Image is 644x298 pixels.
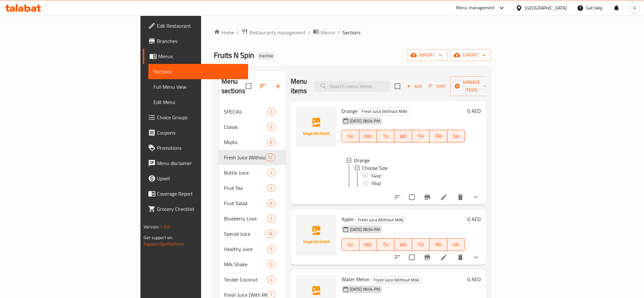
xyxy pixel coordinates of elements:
div: Fruit Tea4 [219,180,286,196]
a: Edit menu item [440,253,448,261]
span: 4 [268,277,275,283]
div: Fruit Tea [224,184,268,192]
div: Fresh Juice (Without Milk) [359,108,410,115]
span: 14oz [370,172,381,179]
div: Healthy Juice5 [219,241,286,257]
div: items [267,199,275,207]
span: SPECIAL [224,108,268,115]
button: MO [359,238,377,251]
span: Restaurants management [249,29,306,36]
span: Add item [404,81,424,91]
button: Add [404,81,424,91]
span: SA [450,132,462,141]
span: Full Menu View [153,83,243,91]
img: Orange [296,107,336,147]
span: Healthy Juice [224,245,268,253]
button: show more [468,250,483,265]
span: export [455,51,486,59]
span: TU [379,240,392,249]
span: Choose Size [362,164,388,172]
span: Fresh Juice (Without Milk) [359,108,410,115]
div: Fruit Salad8 [219,196,286,211]
button: TU [377,238,394,251]
span: import [412,51,442,59]
a: Edit Menu [148,94,248,110]
div: items [267,184,275,192]
div: Special Juice [224,230,265,238]
h2: Menu items [291,77,307,96]
span: Manage items [455,78,488,94]
button: TH [412,238,430,251]
div: Menu-management [456,4,495,12]
span: Classic [224,123,268,131]
span: 3 [268,109,275,115]
span: Promotions [157,144,243,152]
h6: 0 AED [467,107,481,115]
div: Milk Shake6 [219,257,286,272]
a: Upsell [143,171,248,186]
span: Mojito [224,138,268,146]
span: WE [397,240,410,249]
button: SU [342,238,359,251]
span: Menu disclaimer [157,159,243,167]
a: Edit menu item [440,193,448,201]
span: TH [415,132,427,141]
span: Branches [157,37,243,45]
a: Coupons [143,125,248,140]
button: Sort [427,81,448,91]
span: Orange [342,106,357,116]
div: items [265,230,275,238]
div: items [267,276,275,283]
span: Grocery Checklist [157,205,243,213]
button: delete [453,190,468,205]
span: Fresh Juice (Without Milk) [355,216,406,224]
button: import [407,49,447,61]
button: show more [468,190,483,205]
span: 5 [268,246,275,252]
div: Classic5 [219,119,286,135]
a: Menus [143,49,248,64]
div: Mojito8 [219,135,286,150]
div: items [265,154,275,161]
button: WE [395,130,412,142]
span: Sort [429,83,446,90]
h6: 0 AED [467,275,481,284]
span: 18 [265,231,275,237]
button: delete [453,250,468,265]
div: items [267,169,275,177]
span: Sort items [424,81,450,91]
span: 5 [268,124,275,130]
div: Fruit Salad [224,199,268,207]
span: Fresh Juice (Without Milk) [371,276,422,284]
h6: 0 AED [467,215,481,224]
span: [DATE] 08:04 PM [347,286,383,292]
span: Milk Shake [224,260,268,268]
span: Blueberry Love [224,215,268,222]
a: Menu disclaimer [143,156,248,171]
button: MO [359,130,377,142]
div: Bottle Juice3 [219,165,286,180]
button: TU [377,130,394,142]
button: FR [430,238,447,251]
div: Fresh Juice (Without Milk)12 [219,150,286,165]
span: Select to update [405,191,418,204]
span: SU [344,132,357,141]
span: FR [432,240,444,249]
button: SA [447,130,465,142]
li: / [308,29,310,36]
a: Branches [143,33,248,49]
span: 8 [268,139,275,145]
span: Select section [391,80,404,93]
span: Menus [158,52,243,60]
span: Add [406,83,423,90]
div: items [267,215,275,222]
span: 4 [268,185,275,191]
span: Upsell [157,175,243,182]
div: items [267,108,275,115]
button: export [450,49,491,61]
a: Sections [148,64,248,79]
